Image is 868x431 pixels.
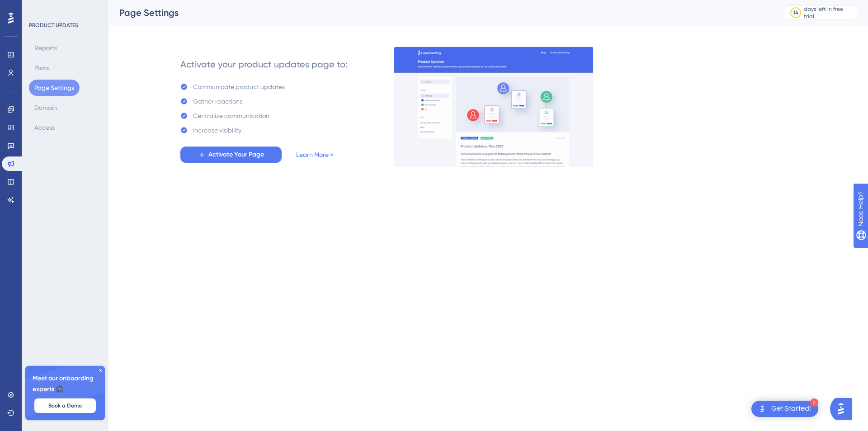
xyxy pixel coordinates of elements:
[29,40,62,56] button: Reports
[296,149,333,160] a: Learn More >
[193,81,285,92] div: Communicate product updates
[193,96,242,107] div: Gather reactions
[29,99,62,116] button: Domain
[29,80,80,96] button: Page Settings
[208,149,264,160] span: Activate Your Page
[757,403,768,414] img: launcher-image-alternative-text
[21,2,57,13] span: Need Help?
[119,6,762,19] div: Page Settings
[29,119,60,136] button: Access
[810,398,818,407] div: 2
[793,9,798,16] div: 14
[830,395,857,422] iframe: UserGuiding AI Assistant Launcher
[394,47,594,167] img: 253145e29d1258e126a18a92d52e03bb.gif
[48,402,82,409] span: Book a Demo
[180,58,348,71] div: Activate your product updates page to:
[33,373,98,395] span: Meet our onboarding experts 🎧
[804,5,854,20] div: days left in free trial
[180,147,282,163] button: Activate Your Page
[29,22,78,29] div: PRODUCT UPDATES
[193,125,241,136] div: Increase visibility
[34,398,96,413] button: Book a Demo
[193,110,269,121] div: Centralize communication
[771,404,811,414] div: Get Started!
[751,401,818,417] div: Open Get Started! checklist, remaining modules: 2
[29,60,54,76] button: Posts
